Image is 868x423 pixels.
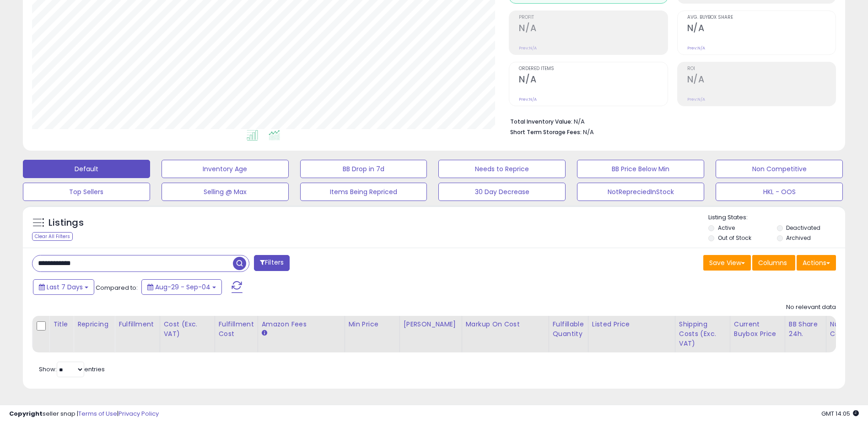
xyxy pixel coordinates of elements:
[583,128,594,136] span: N/A
[716,183,843,201] button: HKL - OOS
[262,329,267,337] small: Amazon Fees.
[519,45,537,51] small: Prev: N/A
[708,213,845,222] p: Listing States:
[592,320,671,329] div: Listed Price
[219,320,254,339] div: Fulfillment Cost
[679,320,726,348] div: Shipping Costs (Exc. VAT)
[119,409,159,418] a: Privacy Policy
[510,118,572,125] b: Total Inventory Value:
[687,45,705,51] small: Prev: N/A
[553,320,584,339] div: Fulfillable Quantity
[162,160,289,178] button: Inventory Age
[734,320,781,339] div: Current Buybox Price
[349,320,396,329] div: Min Price
[53,320,70,329] div: Title
[703,255,751,271] button: Save View
[300,160,427,178] button: BB Drop in 7d
[687,66,836,71] span: ROI
[752,255,795,271] button: Columns
[718,224,735,232] label: Active
[162,183,289,201] button: Selling @ Max
[155,282,210,292] span: Aug-29 - Sep-04
[32,232,73,241] div: Clear All Filters
[718,234,751,242] label: Out of Stock
[141,279,222,295] button: Aug-29 - Sep-04
[789,320,822,339] div: BB Share 24h.
[758,258,787,267] span: Columns
[77,320,111,329] div: Repricing
[262,320,341,329] div: Amazon Fees
[404,320,458,329] div: [PERSON_NAME]
[462,316,549,352] th: The percentage added to the cost of goods (COGS) that forms the calculator for Min & Max prices.
[39,365,105,374] span: Show: entries
[687,23,836,35] h2: N/A
[786,234,811,242] label: Archived
[9,410,159,418] div: seller snap | |
[577,160,704,178] button: BB Price Below Min
[687,15,836,20] span: Avg. Buybox Share
[438,160,566,178] button: Needs to Reprice
[687,97,705,102] small: Prev: N/A
[786,224,820,232] label: Deactivated
[519,23,667,35] h2: N/A
[466,320,545,329] div: Markup on Cost
[49,217,84,229] h5: Listings
[821,409,859,418] span: 2025-09-12 14:05 GMT
[830,320,863,339] div: Num of Comp.
[438,183,566,201] button: 30 Day Decrease
[510,115,829,126] li: N/A
[33,279,94,295] button: Last 7 Days
[577,183,704,201] button: NotRepreciedInStock
[119,320,156,329] div: Fulfillment
[510,128,582,136] b: Short Term Storage Fees:
[687,74,836,87] h2: N/A
[797,255,836,271] button: Actions
[519,15,667,20] span: Profit
[47,282,83,292] span: Last 7 Days
[23,183,150,201] button: Top Sellers
[254,255,290,271] button: Filters
[300,183,427,201] button: Items Being Repriced
[786,303,836,312] div: No relevant data
[519,74,667,87] h2: N/A
[23,160,150,178] button: Default
[519,66,667,71] span: Ordered Items
[164,320,211,339] div: Cost (Exc. VAT)
[78,409,117,418] a: Terms of Use
[716,160,843,178] button: Non Competitive
[96,283,138,292] span: Compared to:
[9,409,43,418] strong: Copyright
[519,97,537,102] small: Prev: N/A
